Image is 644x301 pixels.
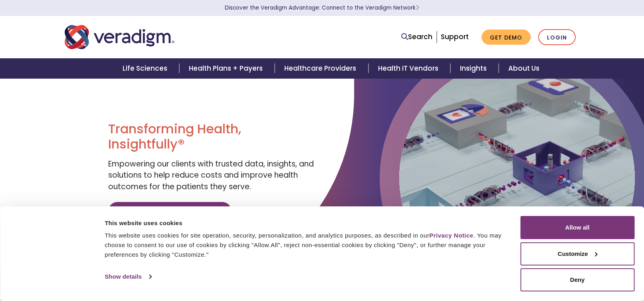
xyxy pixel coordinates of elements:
[108,202,232,220] a: Discover Veradigm's Value
[369,58,450,79] a: Health IT Vendors
[416,4,419,12] span: Learn More
[108,121,316,152] h1: Transforming Health, Insightfully®
[429,232,473,239] a: Privacy Notice
[65,24,174,50] img: Veradigm logo
[108,158,314,192] span: Empowering our clients with trusted data, insights, and solutions to help reduce costs and improv...
[113,58,179,79] a: Life Sciences
[538,29,576,46] a: Login
[401,32,432,42] a: Search
[520,268,634,291] button: Deny
[105,271,151,283] a: Show details
[179,58,275,79] a: Health Plans + Payers
[499,58,549,79] a: About Us
[105,218,502,228] div: This website uses cookies
[275,58,368,79] a: Healthcare Providers
[225,4,419,12] a: Discover the Veradigm Advantage: Connect to the Veradigm NetworkLearn More
[105,231,502,259] div: This website uses cookies for site operation, security, personalization, and analytics purposes, ...
[450,58,499,79] a: Insights
[441,32,469,42] a: Support
[520,216,634,239] button: Allow all
[520,242,634,265] button: Customize
[482,30,531,45] a: Get Demo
